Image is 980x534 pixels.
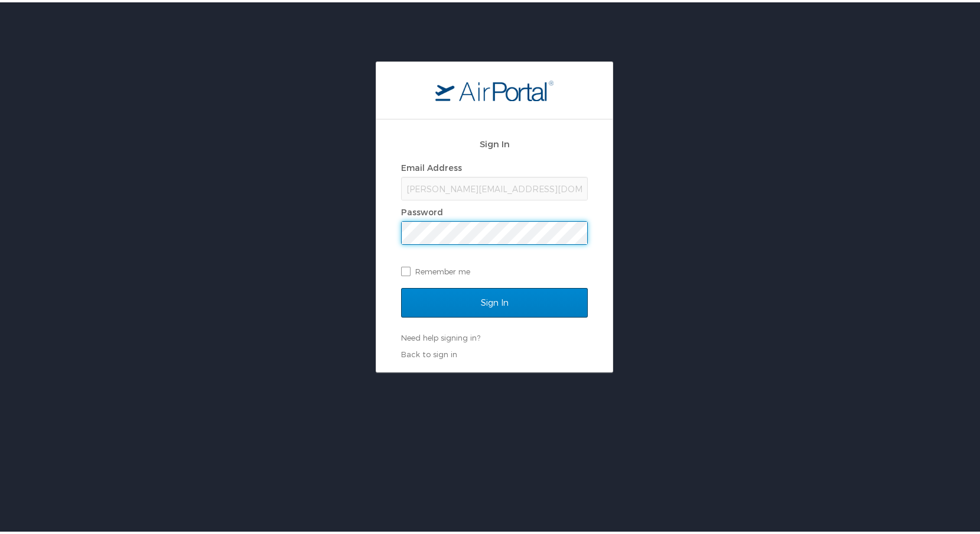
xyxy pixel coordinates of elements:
[401,160,462,170] label: Email Address
[401,205,443,215] label: Password
[401,331,480,340] a: Need help signing in?
[435,77,554,99] img: logo
[401,135,588,148] h2: Sign In
[401,347,457,357] a: Back to sign in
[401,260,588,278] label: Remember me
[401,286,588,315] input: Sign In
